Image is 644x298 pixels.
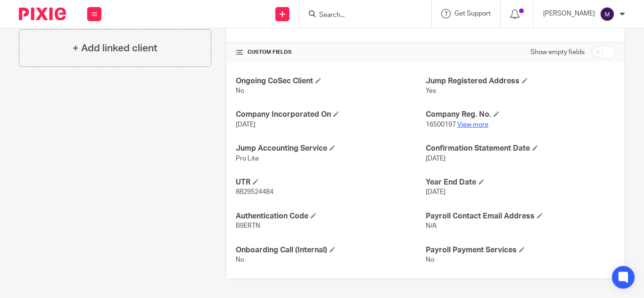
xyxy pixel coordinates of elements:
img: Pixie [19,8,66,20]
h4: Company Incorporated On [236,110,425,120]
span: No [236,257,244,263]
span: B9ERTN [236,223,260,229]
span: Get Support [454,10,491,17]
span: Pro Lite [236,155,259,162]
input: Search [318,11,403,20]
h4: Payroll Contact Email Address [426,211,615,221]
span: Yes [426,88,436,94]
span: 8829524484 [236,189,273,195]
h4: Jump Accounting Service [236,144,425,153]
h4: Onboarding Call (Internal) [236,245,425,255]
h4: + Add linked client [73,41,157,56]
h4: Year End Date [426,177,615,187]
span: [DATE] [236,121,256,128]
h4: Confirmation Statement Date [426,144,615,153]
h4: Jump Registered Address [426,76,615,86]
h4: Authentication Code [236,211,425,221]
h4: Ongoing CoSec Client [236,76,425,86]
p: [PERSON_NAME] [543,9,595,18]
span: [DATE] [426,189,446,195]
label: Show empty fields [530,48,585,57]
span: [DATE] [426,155,446,162]
h4: Company Reg. No. [426,110,615,120]
h4: UTR [236,177,425,187]
img: svg%3E [600,7,615,22]
span: 16500197 [426,121,456,128]
h4: CUSTOM FIELDS [236,48,425,56]
h4: Payroll Payment Services [426,245,615,255]
span: No [426,257,434,263]
a: View more [457,121,488,128]
span: No [236,88,244,94]
span: N/A [426,223,437,229]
